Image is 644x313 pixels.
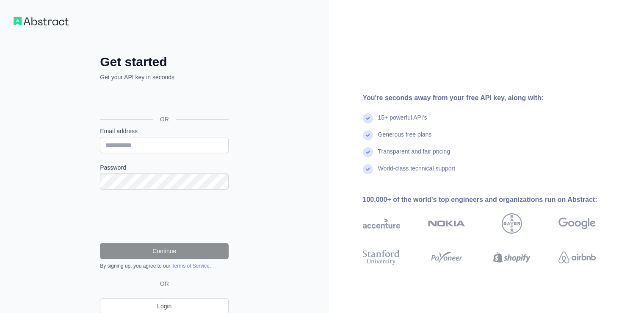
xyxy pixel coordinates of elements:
div: By signing up, you agree to our . [100,263,229,269]
p: Get your API key in seconds [100,73,229,81]
img: bayer [502,213,522,234]
img: stanford university [363,248,400,267]
div: 100,000+ of the world's top engineers and organizations run on Abstract: [363,195,623,205]
span: OR [153,115,176,123]
label: Password [100,163,229,172]
img: check mark [363,164,373,174]
img: check mark [363,113,373,123]
span: OR [157,279,172,288]
iframe: Sign in with Google Button [96,91,231,109]
img: check mark [363,147,373,157]
iframe: reCAPTCHA [100,200,229,233]
img: google [558,213,596,234]
img: airbnb [558,248,596,267]
label: Email address [100,127,229,135]
h2: Get started [100,54,229,70]
img: shopify [493,248,531,267]
img: check mark [363,130,373,140]
div: Transparent and fair pricing [378,147,451,164]
img: payoneer [428,248,465,267]
img: accenture [363,213,400,234]
button: Continue [100,243,229,259]
img: nokia [428,213,465,234]
div: 15+ powerful API's [378,113,427,130]
div: World-class technical support [378,164,456,181]
div: Generous free plans [378,130,432,147]
a: Terms of Service [171,263,209,269]
div: You're seconds away from your free API key, along with: [363,93,623,103]
img: Workflow [14,17,69,25]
